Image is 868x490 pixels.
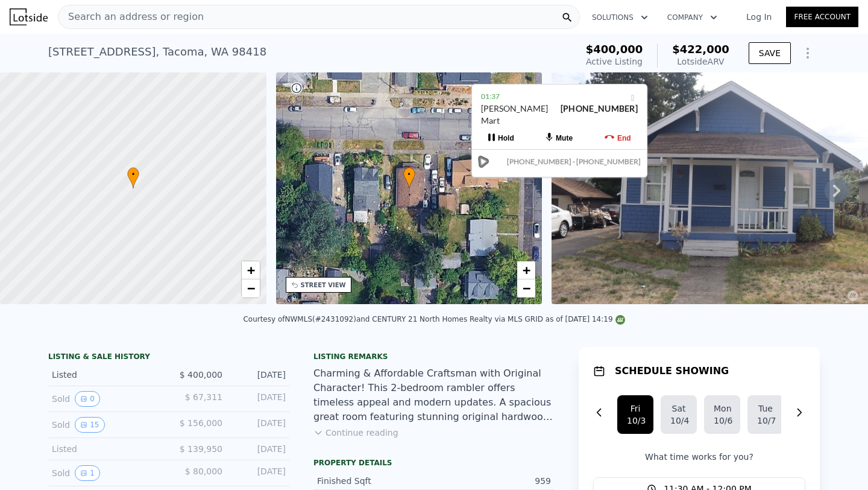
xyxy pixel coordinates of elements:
a: Zoom in [517,261,535,279]
div: Courtesy of NWMLS (#2431092) and CENTURY 21 North Homes Realty via MLS GRID as of [DATE] 14:19 [243,315,624,323]
div: STREET VIEW [301,281,346,290]
div: • [403,167,415,188]
span: $ 139,950 [180,444,222,454]
h1: SCHEDULE SHOWING [615,364,729,378]
span: $ 80,000 [185,466,222,476]
div: Listed [52,369,159,381]
a: Free Account [786,7,858,27]
div: Mon [714,402,731,415]
div: 959 [434,475,551,487]
span: + [523,262,530,278]
span: − [523,281,530,296]
img: Lotside [10,8,48,25]
span: $400,000 [586,43,643,56]
a: Zoom out [517,279,535,297]
a: Zoom out [242,279,260,297]
div: Sat [670,402,687,415]
div: Lotside ARV [672,56,729,68]
div: [DATE] [232,417,286,433]
span: $ 156,000 [180,418,222,428]
button: View historical data [75,417,104,433]
div: 10/4 [670,415,687,427]
button: View historical data [75,391,100,407]
div: Tue [757,402,774,415]
div: Fri [627,402,644,415]
div: [DATE] [232,369,286,381]
div: 10/7 [757,415,774,427]
div: • [127,167,139,188]
span: • [403,169,415,180]
button: View historical data [75,465,100,481]
div: 10/6 [714,415,731,427]
span: $422,000 [672,43,729,56]
div: Property details [313,458,555,468]
button: SAVE [749,42,791,64]
button: Company [658,7,727,28]
button: Sat10/4 [661,395,697,434]
div: Sold [52,465,159,481]
span: $ 400,000 [180,370,222,380]
button: Solutions [582,7,658,28]
span: Search an address or region [58,10,204,24]
button: Fri10/3 [617,395,653,434]
button: Show Options [796,41,820,65]
div: [DATE] [232,391,286,407]
a: Log In [732,11,786,23]
p: What time works for you? [593,451,805,463]
span: • [127,169,139,180]
div: [DATE] [232,465,286,481]
span: Active Listing [586,57,643,66]
div: Charming & Affordable Craftsman with Original Character! This 2-bedroom rambler offers timeless a... [313,366,555,424]
div: LISTING & SALE HISTORY [48,352,289,364]
div: [DATE] [232,443,286,455]
div: Listing remarks [313,352,555,361]
div: Sold [52,417,159,433]
div: Finished Sqft [317,475,434,487]
span: − [247,281,254,296]
div: 10/3 [627,415,644,427]
span: + [247,262,254,278]
button: Mon10/6 [704,395,740,434]
div: Listed [52,443,159,455]
span: $ 67,311 [185,392,222,402]
a: Zoom in [242,261,260,279]
button: Continue reading [313,427,398,439]
div: Sold [52,391,159,407]
div: [STREET_ADDRESS] , Tacoma , WA 98418 [48,43,266,60]
button: Tue10/7 [747,395,784,434]
img: NWMLS Logo [615,315,625,325]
